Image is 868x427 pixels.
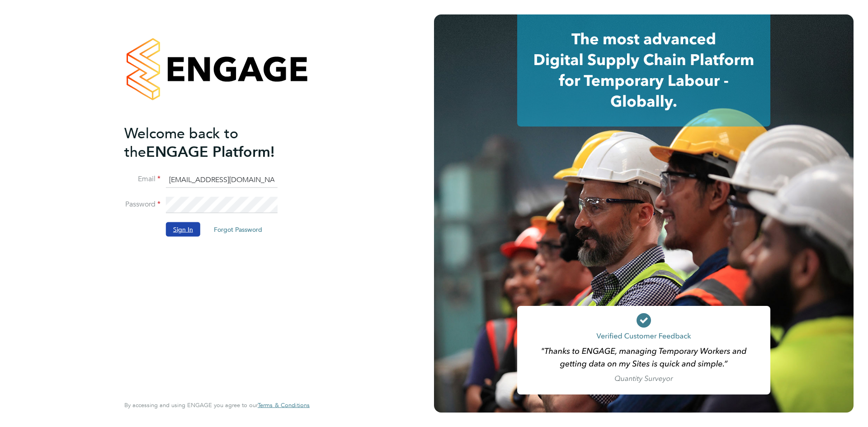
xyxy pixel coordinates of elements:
span: Welcome back to the [124,124,238,160]
label: Email [124,174,160,184]
button: Sign In [166,222,200,236]
label: Password [124,200,160,209]
button: Forgot Password [207,222,269,236]
h2: ENGAGE Platform! [124,124,301,161]
a: Terms & Conditions [258,402,310,409]
input: Enter your work email... [166,172,278,188]
span: Terms & Conditions [258,401,310,409]
span: By accessing and using ENGAGE you agree to our [124,401,310,409]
